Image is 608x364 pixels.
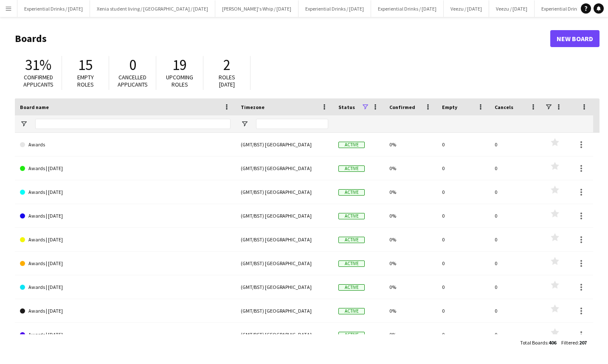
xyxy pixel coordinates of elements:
span: Empty [442,104,457,110]
div: 0 [437,157,490,180]
span: Active [338,260,365,267]
div: 0 [490,180,542,204]
span: Active [338,142,365,148]
button: Xenia student living / [GEOGRAPHIC_DATA] / [DATE] [90,0,215,17]
button: Open Filter Menu [241,120,248,128]
span: Active [338,237,365,243]
a: Awards | [DATE] [20,275,231,299]
div: 0 [437,323,490,346]
div: 0% [384,323,437,346]
div: (GMT/BST) [GEOGRAPHIC_DATA] [236,275,333,299]
div: 0% [384,180,437,204]
div: 0 [437,180,490,204]
div: 0 [490,299,542,322]
a: Awards | [DATE] [20,157,231,180]
div: 0 [437,252,490,275]
span: Empty roles [77,73,94,88]
div: 0 [490,157,542,180]
span: Active [338,332,365,338]
div: 0 [437,275,490,299]
span: 0 [129,56,136,74]
div: 0% [384,157,437,180]
div: 0 [437,204,490,227]
button: Experiential Drinks / [DATE] [371,0,444,17]
button: Experiential Drinks / [DATE] [298,0,371,17]
div: 0 [490,252,542,275]
a: New Board [550,30,600,47]
div: (GMT/BST) [GEOGRAPHIC_DATA] [236,133,333,156]
span: Active [338,308,365,314]
div: 0 [490,204,542,227]
span: Confirmed applicants [23,73,53,88]
a: Awards | [DATE] [20,323,231,347]
button: Experiential Drinks / [DATE] [17,0,90,17]
div: (GMT/BST) [GEOGRAPHIC_DATA] [236,252,333,275]
span: 406 [549,339,556,346]
a: Awards [20,133,231,157]
div: 0% [384,204,437,227]
div: : [520,334,556,351]
a: Awards | [DATE] [20,228,231,252]
input: Board name Filter Input [35,119,231,129]
span: Active [338,189,365,196]
span: 15 [78,56,93,74]
span: Timezone [241,104,265,110]
span: Upcoming roles [166,73,193,88]
button: Open Filter Menu [20,120,28,128]
span: Cancels [495,104,513,110]
div: 0 [437,133,490,156]
div: : [561,334,587,351]
span: 207 [579,339,587,346]
span: Confirmed [389,104,415,110]
span: Status [338,104,355,110]
div: 0% [384,133,437,156]
a: Awards | [DATE] [20,299,231,323]
span: Active [338,213,365,219]
div: 0 [490,323,542,346]
div: 0 [437,299,490,322]
a: Awards | [DATE] [20,180,231,204]
button: Veezu / [DATE] [489,0,535,17]
div: 0% [384,275,437,299]
div: (GMT/BST) [GEOGRAPHIC_DATA] [236,180,333,204]
span: Cancelled applicants [118,73,148,88]
button: Veezu / [DATE] [444,0,489,17]
div: 0% [384,299,437,322]
div: (GMT/BST) [GEOGRAPHIC_DATA] [236,323,333,346]
div: 0 [490,133,542,156]
div: 0 [490,275,542,299]
span: Filtered [561,339,578,346]
span: Active [338,284,365,291]
a: Awards | [DATE] [20,252,231,275]
span: Total Boards [520,339,547,346]
input: Timezone Filter Input [256,119,328,129]
span: Board name [20,104,49,110]
span: Active [338,165,365,172]
div: (GMT/BST) [GEOGRAPHIC_DATA] [236,299,333,322]
button: [PERSON_NAME]'s Whip / [DATE] [215,0,298,17]
div: (GMT/BST) [GEOGRAPHIC_DATA] [236,157,333,180]
div: (GMT/BST) [GEOGRAPHIC_DATA] [236,228,333,251]
div: 0% [384,228,437,251]
div: 0 [437,228,490,251]
span: 2 [223,56,231,74]
h1: Boards [15,32,550,45]
span: 19 [172,56,187,74]
a: Awards | [DATE] [20,204,231,228]
div: 0 [490,228,542,251]
div: (GMT/BST) [GEOGRAPHIC_DATA] [236,204,333,227]
span: 31% [25,56,51,74]
div: 0% [384,252,437,275]
span: Roles [DATE] [219,73,235,88]
button: Experiential Drinks / [DATE] [535,0,607,17]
